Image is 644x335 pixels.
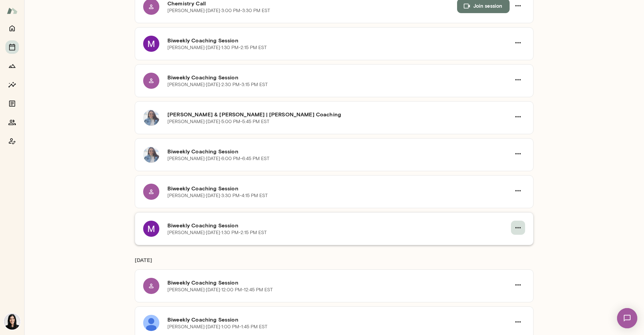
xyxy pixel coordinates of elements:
p: [PERSON_NAME] · [DATE] · 1:30 PM-2:15 PM EST [167,44,267,51]
h6: Biweekly Coaching Session [167,221,511,229]
button: Home [5,22,19,35]
p: [PERSON_NAME] · [DATE] · 1:30 PM-2:15 PM EST [167,229,267,236]
p: [PERSON_NAME] · [DATE] · 12:00 PM-12:45 PM EST [167,287,273,293]
p: [PERSON_NAME] · [DATE] · 2:30 PM-3:15 PM EST [167,81,268,88]
h6: [DATE] [135,256,534,269]
h6: Biweekly Coaching Session [167,147,511,155]
img: Katrina Bilella [4,313,20,330]
p: [PERSON_NAME] · [DATE] · 5:00 PM-5:45 PM EST [167,118,269,125]
h6: Biweekly Coaching Session [167,36,511,44]
h6: Biweekly Coaching Session [167,278,511,287]
h6: Biweekly Coaching Session [167,73,511,81]
h6: Biweekly Coaching Session [167,184,511,192]
button: Growth Plan [5,59,19,73]
p: [PERSON_NAME] · [DATE] · 3:00 PM-3:30 PM EST [167,7,270,14]
img: Mento [7,4,18,17]
h6: Biweekly Coaching Session [167,315,511,324]
p: [PERSON_NAME] · [DATE] · 6:00 PM-6:45 PM EST [167,155,269,162]
h6: [PERSON_NAME] & [PERSON_NAME] | [PERSON_NAME] Coaching [167,110,511,118]
p: [PERSON_NAME] · [DATE] · 3:30 PM-4:15 PM EST [167,192,268,199]
button: Insights [5,78,19,91]
button: Documents [5,97,19,110]
p: [PERSON_NAME] · [DATE] · 1:00 PM-1:45 PM EST [167,324,267,330]
button: Members [5,116,19,129]
button: Sessions [5,40,19,54]
button: Coach app [5,135,19,148]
